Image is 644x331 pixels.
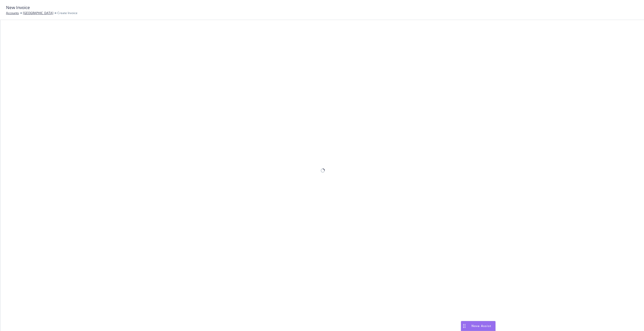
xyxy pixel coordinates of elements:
[23,11,53,15] a: [GEOGRAPHIC_DATA]
[461,321,467,331] div: Drag to move
[6,11,19,15] a: Accounts
[471,324,491,328] span: Nova Assist
[6,4,30,11] span: New Invoice
[461,321,496,331] button: Nova Assist
[57,11,77,15] span: Create Invoice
